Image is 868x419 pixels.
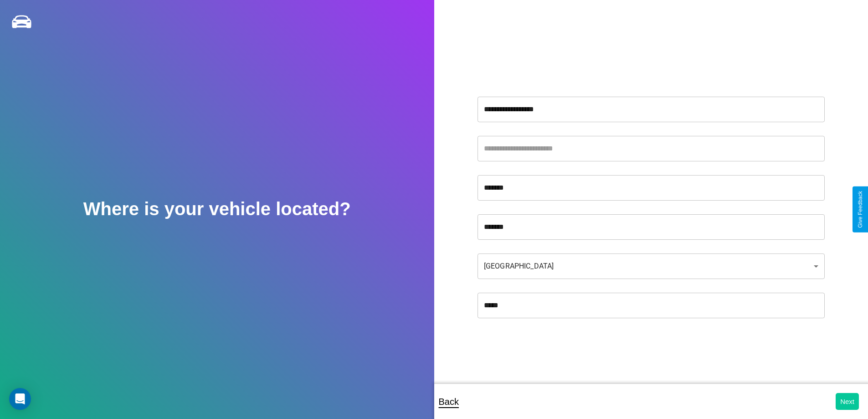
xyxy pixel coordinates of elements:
[439,393,459,410] p: Back
[857,191,863,228] div: Give Feedback
[836,393,859,410] button: Next
[9,388,31,410] div: Open Intercom Messenger
[478,253,825,279] div: [GEOGRAPHIC_DATA]
[83,199,351,219] h2: Where is your vehicle located?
